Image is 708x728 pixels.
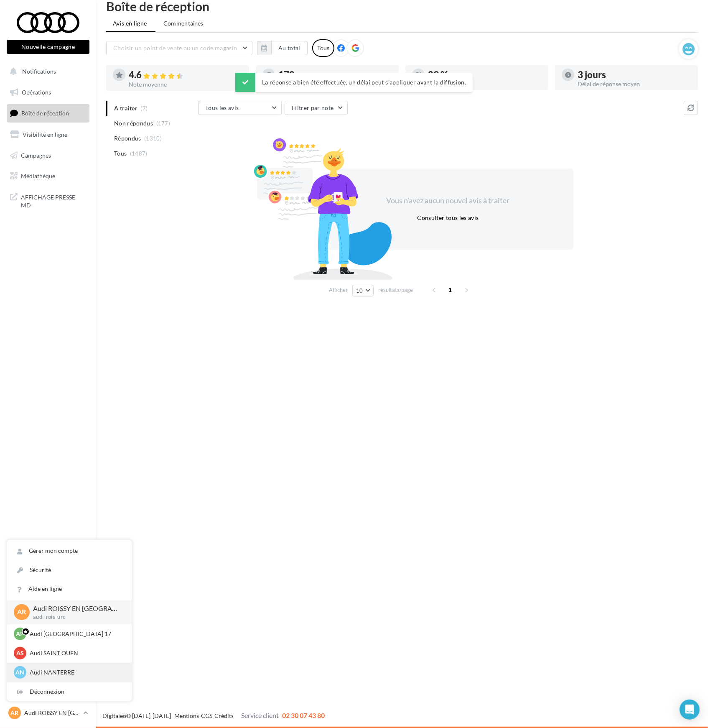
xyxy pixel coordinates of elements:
[5,104,91,122] a: Boîte de réception
[356,287,363,294] span: 10
[163,19,204,28] span: Commentaires
[16,630,24,638] span: AP
[7,542,132,560] a: Gérer mon compte
[257,41,308,55] button: Au total
[30,649,122,657] p: Audi SAINT OUEN
[205,104,239,111] span: Tous les avis
[114,119,153,128] span: Non répondus
[21,110,69,117] span: Boîte de réception
[7,682,132,701] div: Déconnexion
[129,82,242,87] div: Note moyenne
[241,711,279,719] span: Service client
[312,39,334,57] div: Tous
[7,561,132,580] a: Sécurité
[428,70,542,79] div: 89 %
[18,608,26,617] span: AR
[21,151,51,158] span: Campagnes
[7,580,132,598] a: Aide en ligne
[278,70,392,79] div: 170
[21,172,55,179] span: Médiathèque
[113,44,237,51] span: Choisir un point de vente ou un code magasin
[376,195,520,206] div: Vous n'avez aucun nouvel avis à traiter
[198,101,282,115] button: Tous les avis
[214,712,234,719] a: Crédits
[156,120,171,127] span: (177)
[33,604,118,613] p: Audi ROISSY EN [GEOGRAPHIC_DATA]
[444,283,457,296] span: 1
[114,149,127,158] span: Tous
[414,213,482,223] button: Consulter tous les avis
[102,712,126,719] a: Digitaleo
[578,70,691,79] div: 3 jours
[329,286,348,294] span: Afficher
[680,700,700,720] div: Open Intercom Messenger
[428,81,542,87] div: Taux de réponse
[33,613,118,621] p: audi-rois-urc
[106,41,252,55] button: Choisir un point de vente ou un code magasin
[23,131,67,138] span: Visibilité en ligne
[102,712,325,719] span: © [DATE]-[DATE] - - -
[282,711,325,719] span: 02 30 07 43 80
[144,135,162,142] span: (1310)
[114,134,141,143] span: Répondus
[5,188,91,213] a: AFFICHAGE PRESSE MD
[5,147,91,164] a: Campagnes
[174,712,199,719] a: Mentions
[129,70,242,80] div: 4.6
[235,73,473,92] div: La réponse a bien été effectuée, un délai peut s’appliquer avant la diffusion.
[7,705,89,721] a: AR Audi ROISSY EN [GEOGRAPHIC_DATA]
[5,126,91,143] a: Visibilité en ligne
[5,63,88,80] button: Notifications
[271,41,308,55] button: Au total
[378,286,413,294] span: résultats/page
[352,285,374,296] button: 10
[285,101,348,115] button: Filtrer par note
[16,668,25,677] span: AN
[21,192,86,209] span: AFFICHAGE PRESSE MD
[30,630,122,638] p: Audi [GEOGRAPHIC_DATA] 17
[16,649,24,657] span: AS
[22,89,51,96] span: Opérations
[22,68,56,75] span: Notifications
[11,709,19,717] span: AR
[201,712,212,719] a: CGS
[130,150,148,157] span: (1487)
[5,167,91,185] a: Médiathèque
[578,81,691,87] div: Délai de réponse moyen
[30,668,122,677] p: Audi NANTERRE
[24,709,80,717] p: Audi ROISSY EN [GEOGRAPHIC_DATA]
[7,40,89,54] button: Nouvelle campagne
[5,84,91,101] a: Opérations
